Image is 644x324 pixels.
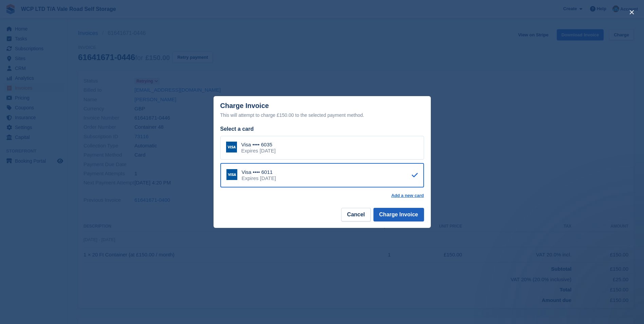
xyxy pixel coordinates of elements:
button: Cancel [341,208,370,221]
div: Charge Invoice [220,102,424,119]
div: Expires [DATE] [241,148,276,154]
div: Select a card [220,125,424,133]
div: Visa •••• 6035 [241,142,276,148]
img: Visa Logo [226,169,237,180]
button: Charge Invoice [373,208,424,221]
button: close [626,7,637,18]
div: Visa •••• 6011 [242,169,276,175]
div: This will attempt to charge £150.00 to the selected payment method. [220,111,424,119]
img: Visa Logo [226,142,237,152]
a: Add a new card [391,193,424,198]
div: Expires [DATE] [242,175,276,181]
